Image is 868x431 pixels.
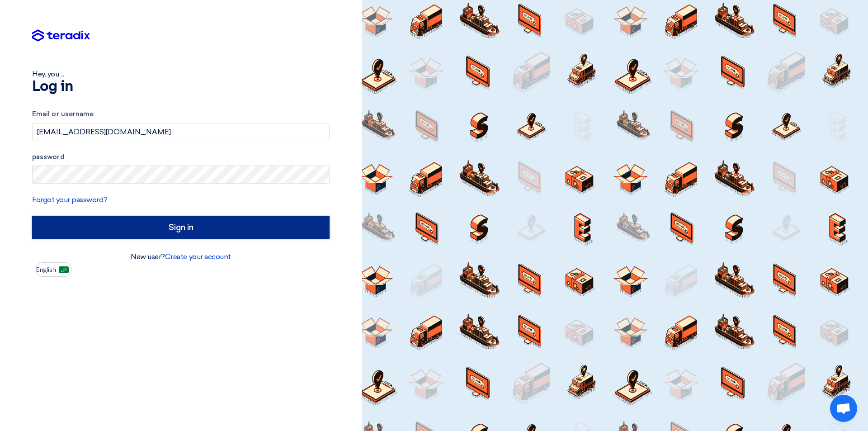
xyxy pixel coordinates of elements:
font: Hey, you ... [32,70,64,78]
font: New user? [131,252,165,261]
img: ar-AR.png [59,266,69,273]
a: Forgot your password? [32,195,108,204]
a: Create your account [165,252,231,261]
font: English [36,266,56,274]
input: Enter your business email or username [32,123,330,141]
div: Open chat [830,395,857,422]
img: Teradix logo [32,29,90,42]
button: English [36,262,72,277]
input: Sign in [32,216,330,239]
font: Email or username [32,110,94,118]
font: password [32,153,65,161]
font: Log in [32,80,73,94]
